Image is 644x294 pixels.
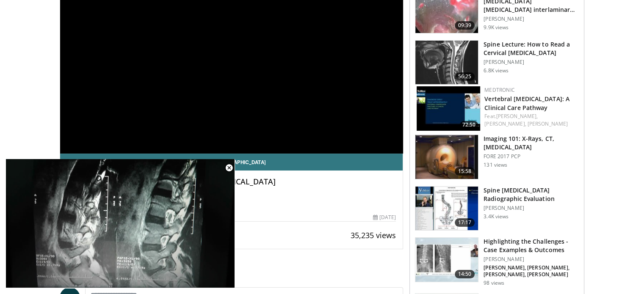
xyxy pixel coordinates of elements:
span: 17:17 [455,218,475,227]
p: [PERSON_NAME] [484,256,579,263]
p: [PERSON_NAME], [PERSON_NAME], [PERSON_NAME], [PERSON_NAME] [484,264,579,278]
p: [PERSON_NAME] [484,59,579,66]
h3: Spine Lecture: How to Read a Cervical [MEDICAL_DATA] [484,40,579,57]
p: [PERSON_NAME] [484,205,579,212]
h4: How to Read a [MEDICAL_DATA] [MEDICAL_DATA] [97,177,396,187]
p: 9.9K views [484,24,509,31]
a: [PERSON_NAME], [484,120,526,127]
p: 131 views [484,162,507,168]
img: 316354_0000_1.png.150x105_q85_crop-smart_upscale.jpg [415,187,478,231]
a: 14:50 Highlighting the Challenges - Case Examples & Outcomes [PERSON_NAME] [PERSON_NAME], [PERSON... [415,237,579,286]
img: d3c13b3e-408a-4ed5-b75d-aa4012de9a7b.150x105_q85_crop-smart_upscale.jpg [415,238,478,282]
img: 98bd7756-0446-4cc3-bc56-1754a08acebd.150x105_q85_crop-smart_upscale.jpg [415,41,478,85]
div: [DATE] [373,214,396,221]
span: 09:39 [455,21,475,30]
span: 35,235 views [351,230,396,240]
a: 17:17 Spine [MEDICAL_DATA] Radiographic Evaluation [PERSON_NAME] 3.4K views [415,186,579,231]
a: Email [GEOGRAPHIC_DATA] [60,154,403,170]
a: Medtronic [484,86,515,93]
a: 72:50 [417,86,480,131]
span: 14:50 [455,270,475,278]
img: c43ddaef-b177-487a-b10f-0bc16f3564fe.150x105_q85_crop-smart_upscale.jpg [417,86,480,131]
a: 15:58 Imaging 101: X-Rays, CT, [MEDICAL_DATA] FORE 2017 PCP 131 views [415,135,579,179]
span: 56:25 [455,72,475,81]
p: 3.4K views [484,213,509,220]
a: Vertebral [MEDICAL_DATA]: A Clinical Care Pathway [484,95,569,112]
span: 72:50 [460,121,478,129]
h3: Spine [MEDICAL_DATA] Radiographic Evaluation [484,186,579,203]
div: Feat. [484,113,577,128]
h3: Highlighting the Challenges - Case Examples & Outcomes [484,237,579,254]
button: Close [221,159,238,177]
video-js: Video Player [6,159,235,288]
p: FORE 2017 PCP [484,153,579,160]
p: 98 views [484,280,504,286]
h3: Imaging 101: X-Rays, CT, [MEDICAL_DATA] [484,135,579,151]
span: 15:58 [455,167,475,176]
a: [PERSON_NAME] [528,120,568,127]
p: 6.8K views [484,67,509,74]
a: [PERSON_NAME], [496,113,538,120]
a: 56:25 Spine Lecture: How to Read a Cervical [MEDICAL_DATA] [PERSON_NAME] 6.8K views [415,40,579,85]
p: [PERSON_NAME] [484,16,579,22]
img: dc7b3f17-a8c9-4e2c-bcd6-cbc59e3b9805.150x105_q85_crop-smart_upscale.jpg [415,135,478,179]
